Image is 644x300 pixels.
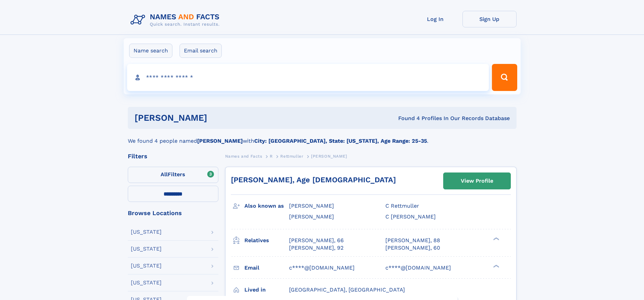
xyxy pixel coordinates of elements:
[270,152,273,160] a: R
[492,264,500,268] div: ❯
[197,138,243,144] b: [PERSON_NAME]
[385,203,419,209] span: C Rettmuller
[280,152,303,160] a: Rettmuller
[161,171,168,178] span: All
[128,11,225,29] img: Logo Names and Facts
[180,44,222,58] label: Email search
[244,235,289,246] h3: Relatives
[128,167,218,183] label: Filters
[128,153,218,159] div: Filters
[444,173,510,189] a: View Profile
[461,173,493,189] div: View Profile
[244,262,289,274] h3: Email
[244,284,289,296] h3: Lived in
[303,115,510,122] div: Found 4 Profiles In Our Records Database
[270,154,273,159] span: R
[289,244,343,252] a: [PERSON_NAME], 92
[135,114,303,122] h1: [PERSON_NAME]
[131,246,162,252] div: [US_STATE]
[244,200,289,212] h3: Also known as
[127,64,489,91] input: search input
[385,244,440,252] a: [PERSON_NAME], 60
[462,11,517,27] a: Sign Up
[231,176,396,184] a: [PERSON_NAME], Age [DEMOGRAPHIC_DATA]
[492,236,500,241] div: ❯
[225,152,262,160] a: Names and Facts
[289,213,334,220] span: [PERSON_NAME]
[385,237,440,244] a: [PERSON_NAME], 88
[131,280,162,285] div: [US_STATE]
[128,129,517,145] div: We found 4 people named with .
[280,154,303,159] span: Rettmuller
[311,154,347,159] span: [PERSON_NAME]
[385,213,436,220] span: C [PERSON_NAME]
[254,138,427,144] b: City: [GEOGRAPHIC_DATA], State: [US_STATE], Age Range: 25-35
[492,64,517,91] button: Search Button
[289,203,334,209] span: [PERSON_NAME]
[129,44,172,58] label: Name search
[131,263,162,269] div: [US_STATE]
[131,229,162,235] div: [US_STATE]
[128,210,218,216] div: Browse Locations
[289,286,405,293] span: [GEOGRAPHIC_DATA], [GEOGRAPHIC_DATA]
[289,237,344,244] a: [PERSON_NAME], 66
[408,11,462,27] a: Log In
